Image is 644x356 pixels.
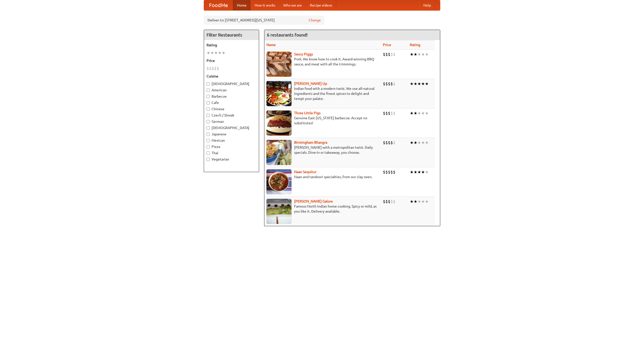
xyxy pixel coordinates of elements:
[233,0,251,10] a: Home
[425,199,429,204] li: ★
[207,82,210,86] input: [DEMOGRAPHIC_DATA]
[383,169,385,175] li: $
[204,30,259,40] h4: Filter Restaurants
[421,140,425,145] li: ★
[217,66,219,71] li: $
[421,81,425,87] li: ★
[393,199,395,204] li: $
[204,0,233,10] a: FoodMe
[207,139,210,142] input: Mexican
[417,110,421,116] li: ★
[266,199,292,224] img: currygalore.jpg
[410,199,414,204] li: ★
[294,82,327,86] a: [PERSON_NAME] Up
[417,52,421,57] li: ★
[207,158,210,161] input: Vegetarian
[309,18,321,23] a: Change
[417,140,421,145] li: ★
[425,110,429,116] li: ★
[266,57,379,67] p: Pork. We know how to cook it. Award-winning BBQ sauce, and meat with all the trimmings.
[266,204,379,214] p: Famous North Indian home cooking. Spicy or mild, as you like it. Delivery available.
[385,169,388,175] li: $
[388,199,390,204] li: $
[207,113,256,118] label: Czech / Slovak
[266,169,292,194] img: naansequitur.jpg
[388,169,390,175] li: $
[393,169,395,175] li: $
[421,169,425,175] li: ★
[383,81,385,87] li: $
[267,32,308,37] ng-pluralize: 6 restaurants found!
[251,0,279,10] a: How it works
[207,58,256,63] h5: Price
[207,157,256,162] label: Vegetarian
[388,52,390,57] li: $
[214,50,218,56] li: ★
[419,0,435,10] a: Help
[204,16,325,25] div: Deliver to: [STREET_ADDRESS][US_STATE]
[417,199,421,204] li: ★
[207,66,209,71] li: $
[410,81,414,87] li: ★
[279,0,306,10] a: Who we are
[410,140,414,145] li: ★
[421,199,425,204] li: ★
[390,52,393,57] li: $
[294,140,327,144] a: Birmingham Bhangra
[207,43,256,48] h5: Rating
[393,110,395,116] li: $
[212,66,214,71] li: $
[207,145,210,148] input: Pizza
[207,150,256,155] label: Thai
[207,125,256,130] label: [DEMOGRAPHIC_DATA]
[207,133,210,136] input: Japanese
[207,88,256,93] label: American
[425,140,429,145] li: ★
[390,199,393,204] li: $
[383,43,391,47] a: Price
[266,145,379,155] p: [PERSON_NAME] with a metropolitan twist. Daily specials. Dine-in or takeaway, you choose.
[385,110,388,116] li: $
[388,81,390,87] li: $
[385,81,388,87] li: $
[218,50,222,56] li: ★
[207,100,256,105] label: Cafe
[388,140,390,145] li: $
[266,174,379,179] p: Naan and tandoori specialties, from our clay oven.
[410,110,414,116] li: ★
[390,81,393,87] li: $
[294,52,313,56] a: Saucy Piggy
[390,140,393,145] li: $
[383,110,385,116] li: $
[266,86,379,101] p: Indian food with a modern twist. We use all-natural ingredients and the finest spices to delight ...
[207,120,210,123] input: German
[207,50,210,56] li: ★
[417,81,421,87] li: ★
[207,107,210,111] input: Chinese
[210,50,214,56] li: ★
[294,199,333,203] a: [PERSON_NAME] Galore
[222,50,225,56] li: ★
[214,66,217,71] li: $
[266,81,292,106] img: curryup.jpg
[266,140,292,165] img: bhangra.jpg
[207,126,210,130] input: [DEMOGRAPHIC_DATA]
[207,138,256,143] label: Mexican
[266,115,379,126] p: Genuine East [US_STATE] barbecue. Accept no substitutes!
[393,81,395,87] li: $
[294,170,316,174] a: Naan Sequitur
[266,43,276,47] a: Name
[207,81,256,86] label: [DEMOGRAPHIC_DATA]
[417,169,421,175] li: ★
[388,110,390,116] li: $
[390,110,393,116] li: $
[393,140,395,145] li: $
[207,119,256,124] label: German
[207,89,210,92] input: American
[207,94,256,99] label: Barbecue
[385,199,388,204] li: $
[410,43,420,47] a: Rating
